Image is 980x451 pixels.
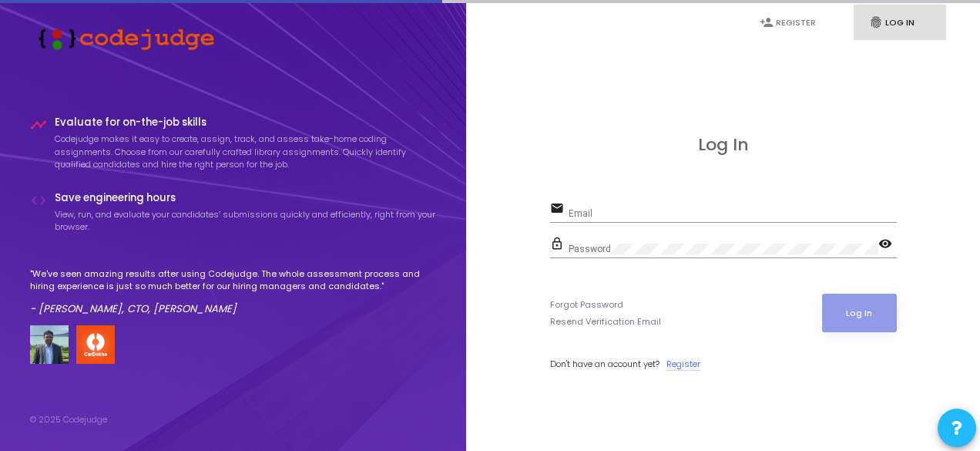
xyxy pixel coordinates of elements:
[55,133,437,171] p: Codejudge makes it easy to create, assign, track, and assess take-home coding assignments. Choose...
[30,413,107,426] div: © 2025 Codejudge
[30,192,47,209] i: code
[550,298,623,311] a: Forgot Password
[30,116,47,133] i: timeline
[550,358,659,370] span: Don't have an account yet?
[550,200,569,219] mat-icon: email
[30,268,437,293] p: "We've seen amazing results after using Codejudge. The whole assessment process and hiring experi...
[76,325,115,364] img: company-logo
[869,15,883,29] i: fingerprint
[550,135,897,155] h3: Log In
[878,236,897,254] mat-icon: visibility
[854,5,946,41] a: fingerprintLog In
[569,208,897,219] input: Email
[822,294,897,332] button: Log In
[30,301,237,316] em: - [PERSON_NAME], CTO, [PERSON_NAME]
[666,358,700,371] a: Register
[760,15,774,29] i: person_add
[55,192,437,204] h4: Save engineering hours
[30,325,69,364] img: user image
[55,116,437,129] h4: Evaluate for on-the-job skills
[744,5,837,41] a: person_addRegister
[550,236,569,254] mat-icon: lock_outline
[550,315,661,328] a: Resend Verification Email
[55,208,437,234] p: View, run, and evaluate your candidates’ submissions quickly and efficiently, right from your bro...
